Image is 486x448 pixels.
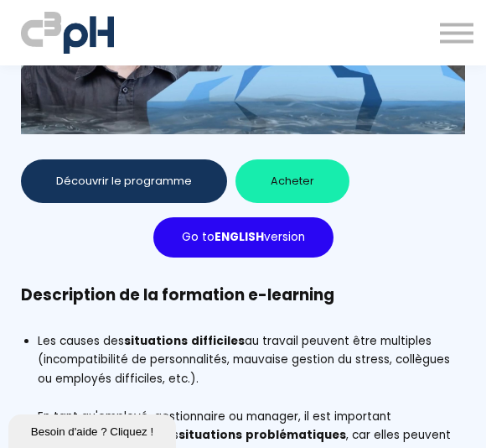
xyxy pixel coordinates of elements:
button: Acheter [235,159,349,203]
strong: ENGLISH [215,229,264,245]
button: Découvrir le programme [21,159,227,203]
button: Go toENGLISHversion [153,217,333,258]
iframe: chat widget [8,411,179,448]
strong: difficiles [191,333,245,349]
strong: problématiques [246,427,346,443]
span: Go to version [182,229,305,245]
span: Découvrir le programme [56,174,192,189]
li: Les causes des au travail peuvent être multiples (incompatibilité de personnalités, mauvaise gest... [38,332,465,408]
img: logo C3PH [21,8,114,57]
strong: situations [124,333,188,349]
strong: situations [178,427,242,443]
span: Acheter [271,174,314,189]
h3: Description de la formation e-learning [21,284,465,328]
